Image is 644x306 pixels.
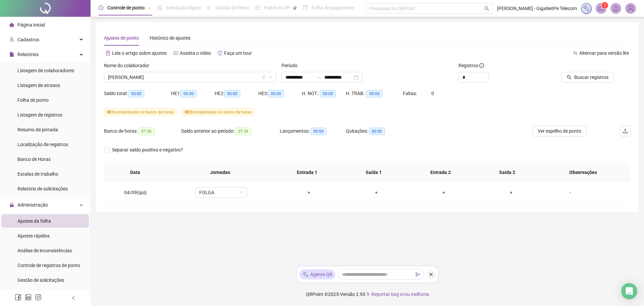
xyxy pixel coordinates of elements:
[107,110,114,115] span: HE 1
[9,203,14,207] span: lock
[538,127,581,135] span: Ver espelho de ponto
[109,146,186,154] span: Separar saldo positivo e negativo?
[280,127,345,135] div: Lançamentos:
[346,90,403,97] div: H. TRAB.:
[312,5,355,10] span: Folha de pagamento
[17,112,62,118] span: Listagem de registros
[302,271,309,278] img: sparkle-icon.fc2bf0ac1784a2077858766a79e2daf3.svg
[293,6,297,10] span: pushpin
[235,128,251,135] span: 07:36
[316,75,322,80] span: to
[180,50,211,56] span: Assista o vídeo
[17,142,68,147] span: Localização de registros
[484,6,489,11] span: search
[311,128,326,135] span: 00:00
[17,68,74,73] span: Listagem de colaboradores
[17,171,58,177] span: Escalas de trabalho
[316,75,322,80] span: swap-right
[550,189,590,196] div: -
[71,296,76,300] span: left
[35,294,42,301] span: instagram
[108,72,272,82] span: LUCAS ALEXANDRE DE PAULA
[104,108,176,116] span: contabilizada no banco de horas
[104,90,171,97] div: Saldo total:
[184,110,192,115] span: HE 2
[623,128,628,134] span: upload
[348,189,405,196] div: +
[128,90,144,97] span: 00:00
[91,282,644,306] footer: QRPoint © 2025 - 2.93.1 -
[604,3,606,8] span: 1
[340,163,407,182] th: Saída 1
[9,37,14,42] span: user-add
[224,90,240,97] span: 00:00
[181,90,197,97] span: 00:00
[25,294,32,301] span: linkedin
[274,163,340,182] th: Entrada 1
[104,35,139,41] span: Ajustes de ponto
[372,292,429,297] span: Reportar bug e/ou melhoria
[346,127,412,135] div: Quitações:
[268,90,284,97] span: 00:00
[567,75,572,80] span: search
[268,75,272,79] span: down
[9,52,14,57] span: file
[107,5,145,10] span: Controle de ponto
[106,51,110,55] span: file-text
[224,50,252,56] span: Faça um tour
[583,5,590,12] img: sparkle-icon.fc2bf0ac1784a2077858766a79e2daf3.svg
[429,272,433,277] span: close
[416,272,420,277] span: send
[17,37,39,42] span: Cadastros
[258,90,302,97] div: HE 3:
[17,52,39,57] span: Relatórios
[157,5,162,10] span: file-done
[483,189,540,196] div: +
[17,97,49,103] span: Folha de ponto
[182,108,254,116] span: contabilizada no banco de horas
[340,292,355,297] span: Versão
[104,127,181,135] div: Banco de horas:
[431,91,434,96] span: 0
[166,5,201,10] span: Admissão digital
[546,169,620,176] span: Observações
[17,202,48,208] span: Administração
[17,277,64,283] span: Gestão de solicitações
[474,163,541,182] th: Saída 2
[207,5,211,10] span: sun
[17,263,80,268] span: Controle de registros de ponto
[171,90,215,97] div: HE 1:
[369,128,385,135] span: 00:00
[302,90,346,97] div: H. NOT.:
[15,294,21,301] span: facebook
[17,218,51,224] span: Ajustes da folha
[561,72,614,83] button: Buscar registros
[416,189,472,196] div: +
[281,189,337,196] div: +
[479,63,484,68] span: info-circle
[17,127,58,132] span: Resumo da jornada
[601,2,608,9] sup: 1
[407,163,474,182] th: Entrada 2
[17,22,45,28] span: Página inicial
[541,163,626,182] th: Observações
[147,6,151,10] span: pushpin
[99,5,103,10] span: clock-circle
[300,269,335,279] div: Agente QR
[215,5,249,10] span: Gestão de férias
[613,5,619,11] span: bell
[264,5,290,10] span: Painel do DP
[459,62,484,69] span: Registros
[150,35,191,41] span: Histórico de ajustes
[17,157,51,162] span: Banco de Horas
[532,126,587,136] button: Ver espelho de ponto
[166,163,274,182] th: Jornadas
[112,50,167,56] span: Leia o artigo sobre ajustes
[281,62,302,69] label: Período
[17,83,60,88] span: Listagem de atrasos
[598,5,604,11] span: notification
[320,90,336,97] span: 00:00
[17,186,68,191] span: Relatório de solicitações
[139,128,154,135] span: 07:36
[367,90,382,97] span: 00:00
